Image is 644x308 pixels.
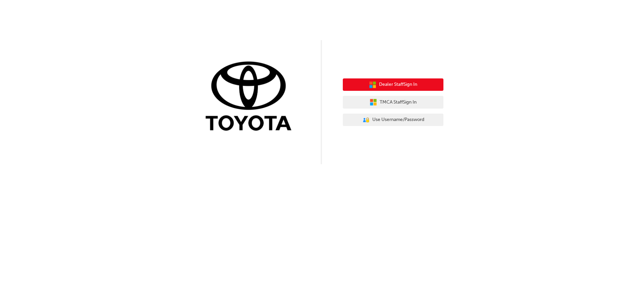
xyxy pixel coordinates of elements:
[201,60,301,134] img: Trak
[379,81,417,88] span: Dealer Staff Sign In
[343,96,443,109] button: TMCA StaffSign In
[380,99,417,106] span: TMCA Staff Sign In
[343,78,443,91] button: Dealer StaffSign In
[372,116,424,124] span: Use Username/Password
[343,114,443,126] button: Use Username/Password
